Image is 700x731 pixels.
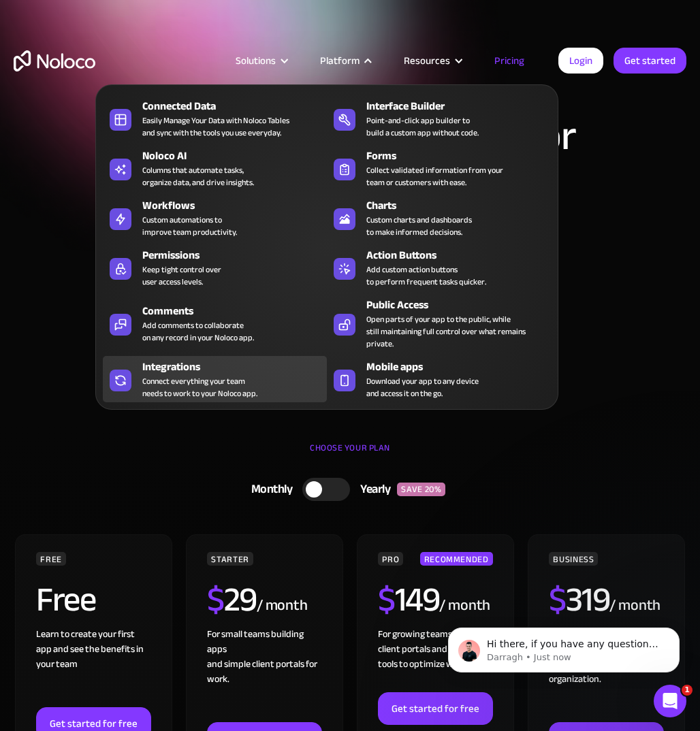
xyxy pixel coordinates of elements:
[207,552,253,566] div: STARTER
[387,52,477,69] div: Resources
[327,195,551,241] a: ChartsCustom charts and dashboardsto make informed decisions.
[327,95,551,142] a: Interface BuilderPoint-and-click app builder tobuild a custom app without code.
[257,595,308,617] div: / month
[236,52,276,69] div: Solutions
[103,294,327,353] a: CommentsAdd comments to collaborateon any record in your Noloco app.
[477,52,541,69] a: Pricing
[14,50,95,71] a: home
[558,48,603,74] a: Login
[378,568,395,632] span: $
[366,148,557,164] div: Forms
[142,319,254,344] div: Add comments to collaborate on any record in your Noloco app.
[142,164,254,189] div: Columns that automate tasks, organize data, and drive insights.
[549,552,598,566] div: BUSINESS
[207,568,224,632] span: $
[103,95,327,142] a: Connected DataEasily Manage Your Data with Noloco Tablesand sync with the tools you use everyday.
[366,197,557,214] div: Charts
[327,244,551,291] a: Action ButtonsAdd custom action buttonsto perform frequent tasks quicker.
[366,375,479,400] span: Download your app to any device and access it on the go.
[366,263,486,288] div: Add custom action buttons to perform frequent tasks quicker.
[654,685,686,717] iframe: Intercom live chat
[366,114,479,139] div: Point-and-click app builder to build a custom app without code.
[103,195,327,241] a: WorkflowsCustom automations toimprove team productivity.
[350,479,397,500] div: Yearly
[428,599,700,694] iframe: Intercom notifications message
[103,145,327,191] a: Noloco AIColumns that automate tasks,organize data, and drive insights.
[95,65,558,410] nav: Platform
[327,356,551,402] a: Mobile appsDownload your app to any deviceand access it on the go.
[142,303,333,319] div: Comments
[404,52,450,69] div: Resources
[207,583,257,617] h2: 29
[142,214,237,238] div: Custom automations to improve team productivity.
[103,244,327,291] a: PermissionsKeep tight control overuser access levels.
[549,583,609,617] h2: 319
[378,627,492,692] div: For growing teams building client portals and internal tools to optimize workflows.
[366,297,557,313] div: Public Access
[14,116,686,197] h1: Flexible Pricing Designed for Business
[366,359,557,375] div: Mobile apps
[142,247,333,263] div: Permissions
[36,552,66,566] div: FREE
[142,359,333,375] div: Integrations
[366,214,472,238] div: Custom charts and dashboards to make informed decisions.
[327,294,551,353] a: Public AccessOpen parts of your app to the public, whilestill maintaining full control over what ...
[207,627,321,722] div: For small teams building apps and simple client portals for work. ‍
[397,483,445,496] div: SAVE 20%
[142,263,221,288] div: Keep tight control over user access levels.
[366,313,544,350] div: Open parts of your app to the public, while still maintaining full control over what remains priv...
[549,568,566,632] span: $
[682,685,693,696] span: 1
[378,692,492,725] a: Get started for free
[303,52,387,69] div: Platform
[142,114,289,139] div: Easily Manage Your Data with Noloco Tables and sync with the tools you use everyday.
[366,164,503,189] div: Collect validated information from your team or customers with ease.
[36,583,95,617] h2: Free
[142,197,333,214] div: Workflows
[14,438,686,472] div: CHOOSE YOUR PLAN
[366,247,557,263] div: Action Buttons
[366,98,557,114] div: Interface Builder
[14,211,686,252] h2: Grow your business at any stage with tiered pricing plans that fit your needs.
[609,595,661,617] div: / month
[142,148,333,164] div: Noloco AI
[142,98,333,114] div: Connected Data
[327,145,551,191] a: FormsCollect validated information from yourteam or customers with ease.
[378,583,439,617] h2: 149
[614,48,686,74] a: Get started
[439,595,490,617] div: / month
[234,479,303,500] div: Monthly
[219,52,303,69] div: Solutions
[103,356,327,402] a: IntegrationsConnect everything your teamneeds to work to your Noloco app.
[142,375,257,400] div: Connect everything your team needs to work to your Noloco app.
[320,52,360,69] div: Platform
[36,627,150,707] div: Learn to create your first app and see the benefits in your team ‍
[378,552,403,566] div: PRO
[420,552,493,566] div: RECOMMENDED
